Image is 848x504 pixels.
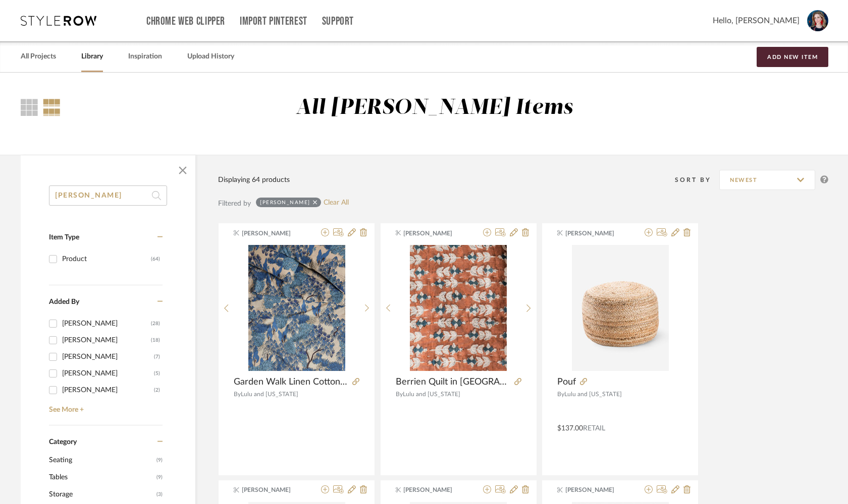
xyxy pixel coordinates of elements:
img: avatar [807,10,828,31]
span: (9) [156,452,163,468]
div: [PERSON_NAME] [260,199,310,206]
div: (7) [154,349,160,365]
div: [PERSON_NAME] [62,365,154,382]
img: Pouf [572,245,669,371]
a: Library [81,50,103,64]
div: [PERSON_NAME] [62,349,154,365]
span: Pouf [557,376,576,388]
button: Add New Item [757,47,828,67]
span: Lulu and [US_STATE] [403,391,460,397]
a: Inspiration [128,50,162,64]
span: Tables [49,469,154,486]
a: Import Pinterest [240,17,307,26]
div: (64) [151,251,160,267]
span: By [557,391,564,397]
div: [PERSON_NAME] [62,316,151,332]
span: Seating [49,452,154,469]
a: See More + [46,398,163,414]
span: [PERSON_NAME] [242,229,305,238]
div: [PERSON_NAME] [62,382,154,398]
div: (5) [154,365,160,382]
img: Berrien Quilt in Sierra [410,245,507,371]
span: Lulu and [US_STATE] [564,391,622,397]
span: [PERSON_NAME] [242,485,305,494]
span: Lulu and [US_STATE] [241,391,298,397]
span: Added By [49,298,79,305]
div: Product [62,251,151,267]
span: [PERSON_NAME] [565,485,629,494]
span: Garden Walk Linen Cotton Sheet Set in Blue [234,376,348,388]
div: Displaying 64 products [218,174,290,185]
input: Search within 64 results [49,185,167,206]
span: Retail [583,425,605,432]
a: Upload History [187,50,234,64]
div: Sort By [675,175,719,185]
span: [PERSON_NAME] [565,229,629,238]
div: (18) [151,332,160,348]
span: Storage [49,486,154,503]
span: By [234,391,241,397]
div: (28) [151,316,160,332]
div: Filtered by [218,198,251,209]
span: Hello, [PERSON_NAME] [713,15,800,27]
div: (2) [154,382,160,398]
button: Close [173,160,193,180]
span: Item Type [49,234,79,241]
img: Garden Walk Linen Cotton Sheet Set in Blue [248,245,345,371]
span: By [396,391,403,397]
a: Support [322,17,354,26]
span: (9) [156,469,163,485]
div: [PERSON_NAME] [62,332,151,348]
span: Category [49,438,77,447]
span: [PERSON_NAME] [403,229,467,238]
a: Chrome Web Clipper [146,17,225,26]
span: (3) [156,486,163,502]
span: [PERSON_NAME] [403,485,467,494]
a: Clear All [324,199,349,207]
a: All Projects [21,50,56,64]
span: Berrien Quilt in [GEOGRAPHIC_DATA] [396,376,510,388]
div: All [PERSON_NAME] Items [296,95,573,121]
span: $137.00 [557,425,583,432]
